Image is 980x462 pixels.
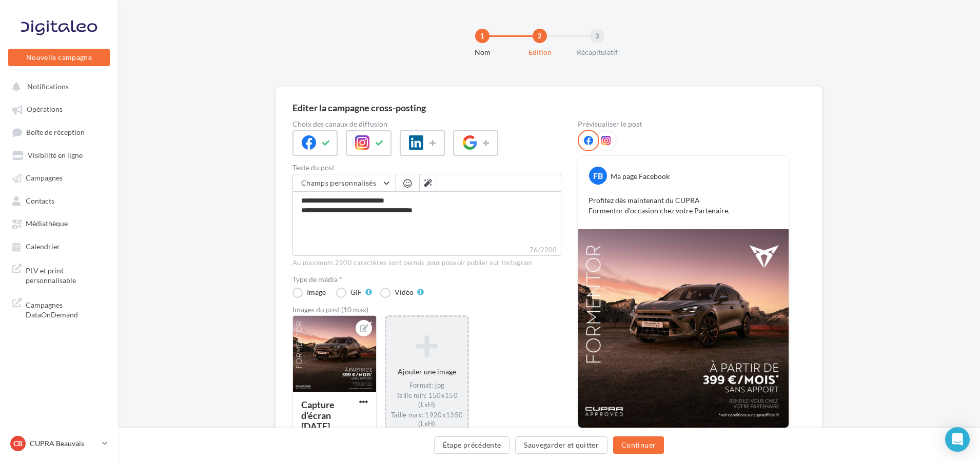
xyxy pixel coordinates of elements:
[26,242,60,251] span: Calendrier
[6,237,112,255] a: Calendrier
[350,289,362,296] div: GIF
[515,436,607,454] button: Sauvegarder et quitter
[434,436,510,454] button: Étape précédente
[611,171,670,182] div: Ma page Facebook
[395,289,414,296] div: Vidéo
[475,29,489,43] div: 1
[293,174,395,192] button: Champs personnalisés
[6,123,112,142] a: Boîte de réception
[292,103,426,112] div: Editer la campagne cross-posting
[292,276,561,283] label: Type de média *
[589,167,607,185] div: FB
[590,29,604,43] div: 3
[26,128,85,136] span: Boîte de réception
[26,196,54,205] span: Contacts
[8,49,110,66] button: Nouvelle campagne
[6,191,112,210] a: Contacts
[6,168,112,187] a: Campagnes
[26,298,106,320] span: Campagnes DataOnDemand
[6,77,108,95] button: Notifications
[292,306,561,313] div: Images du post (10 max)
[292,258,561,268] div: Au maximum 2200 caractères sont permis pour pouvoir publier sur Instagram
[8,434,110,453] a: CB CUPRA Beauvais
[26,264,106,286] span: PLV et print personnalisable
[27,105,63,114] span: Opérations
[533,29,547,43] div: 2
[30,438,98,449] p: CUPRA Beauvais
[449,47,515,57] div: Nom
[301,178,376,187] span: Champs personnalisés
[13,438,23,449] span: CB
[292,120,561,128] label: Choix des canaux de diffusion
[26,219,68,228] span: Médiathèque
[6,99,112,118] a: Opérations
[945,427,970,452] div: Open Intercom Messenger
[27,82,69,91] span: Notifications
[307,289,326,296] div: Image
[301,399,335,443] div: Capture d’écran [DATE] 102550
[589,195,778,216] p: Profitez dès maintenant du CUPRA Formentor d'occasion chez votre Partenaire.
[564,47,630,57] div: Récapitulatif
[578,120,789,128] div: Prévisualiser le post
[292,164,561,171] label: Texte du post
[26,174,63,183] span: Campagnes
[6,294,112,324] a: Campagnes DataOnDemand
[6,214,112,232] a: Médiathèque
[6,146,112,164] a: Visibilité en ligne
[28,151,83,159] span: Visibilité en ligne
[613,436,664,454] button: Continuer
[507,47,573,57] div: Edition
[292,245,561,256] label: 76/2200
[6,259,112,290] a: PLV et print personnalisable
